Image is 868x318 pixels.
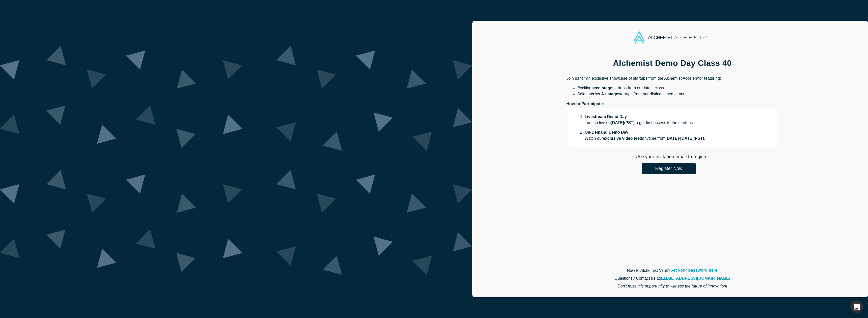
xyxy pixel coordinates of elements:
strong: seed stage [591,86,612,90]
strong: On-Demand Demo Day [585,130,628,134]
li: Exciting startups from our latest class [577,85,778,91]
img: Alchemist Accelerator Logo [634,31,707,44]
p: Watch our anytime from . [585,135,764,141]
strong: Livestream Demo Day [585,114,627,119]
button: Register Now [642,163,696,174]
strong: [DATE] ( PST ) [611,121,635,125]
div: Join us for an exclusive showcase of startups from the Alchemist Accelerator featuring: [566,75,778,147]
em: Don't miss this opportunity to witness the future of innovation! [617,284,727,288]
p: Questions? Contact us at [566,275,778,281]
strong: [DATE] - [DATE] ( PST ) [665,136,704,140]
strong: How to Participate: [566,102,604,106]
p: Tune in live on to get first access to the startups. [585,120,764,126]
a: Set your password here [670,267,718,274]
strong: series A+ stage [588,92,618,96]
strong: exclusive video feed [603,136,642,140]
li: Select startups from our distinguished alumni [577,91,778,97]
h2: Use your invitation email to register [566,154,778,159]
a: [EMAIL_ADDRESS][DOMAIN_NAME] [660,276,730,280]
h1: Alchemist Demo Day Class 40 [566,58,778,68]
p: New to Alchemist Vault? [566,268,778,274]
